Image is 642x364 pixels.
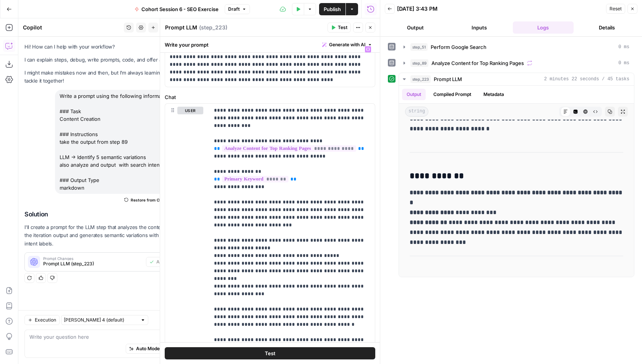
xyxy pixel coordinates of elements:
[24,56,181,64] p: I can explain steps, debug, write prompts, code, and offer advice.
[324,5,341,13] span: Publish
[399,73,634,85] button: 2 minutes 22 seconds / 45 tasks
[55,90,181,194] div: Write a prompt using the following information: ### Task Content Creation ### Instructions take t...
[399,86,634,277] div: 2 minutes 22 seconds / 45 tasks
[385,21,446,34] button: Output
[121,195,181,205] button: Restore from Checkpoint
[399,57,634,69] button: 0 ms
[610,5,622,12] span: Reset
[544,76,629,83] span: 2 minutes 22 seconds / 45 tasks
[43,260,143,267] span: Prompt LLM (step_223)
[24,43,181,51] p: Hi! How can I help with your workflow?
[618,44,629,50] span: 0 ms
[513,21,574,34] button: Logs
[431,43,486,51] span: Perform Google Search
[136,345,160,352] span: Auto Mode
[338,24,347,31] span: Test
[327,23,351,32] button: Test
[479,89,509,100] button: Metadata
[64,316,137,324] input: Claude Sonnet 4 (default)
[410,75,431,83] span: step_223
[319,40,375,50] button: Generate with AI
[177,107,203,114] button: user
[24,211,181,218] h2: Solution
[402,89,426,100] button: Output
[165,347,375,359] button: Test
[329,41,365,48] span: Generate with AI
[577,21,637,34] button: Details
[399,41,634,53] button: 0 ms
[434,75,462,83] span: Prompt LLM
[618,60,629,67] span: 0 ms
[199,24,227,31] span: ( step_223 )
[429,89,476,100] button: Compiled Prompt
[606,4,625,14] button: Reset
[130,3,223,15] button: Cohort Session 6 - SEO Exercise
[24,69,181,85] p: I might make mistakes now and then, but I’m always learning — let’s tackle it together!
[23,24,122,31] div: Copilot
[160,37,380,52] div: Write your prompt
[43,257,143,260] span: Prompt Changes
[431,59,524,67] span: Analyze Content for Top Ranking Pages
[126,344,163,354] button: Auto Mode
[225,4,250,14] button: Draft
[228,6,240,13] span: Draft
[131,197,178,203] span: Restore from Checkpoint
[165,93,375,101] label: Chat
[24,223,181,247] p: I'll create a prompt for the LLM step that analyzes the content from the iteration output and gen...
[24,315,60,325] button: Execution
[449,21,509,34] button: Inputs
[35,317,56,323] span: Execution
[410,43,428,51] span: step_51
[410,59,428,67] span: step_89
[165,24,197,31] textarea: Prompt LLM
[319,3,345,15] button: Publish
[405,107,428,117] span: string
[146,257,176,267] button: Applied
[141,5,219,13] span: Cohort Session 6 - SEO Exercise
[265,349,276,357] span: Test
